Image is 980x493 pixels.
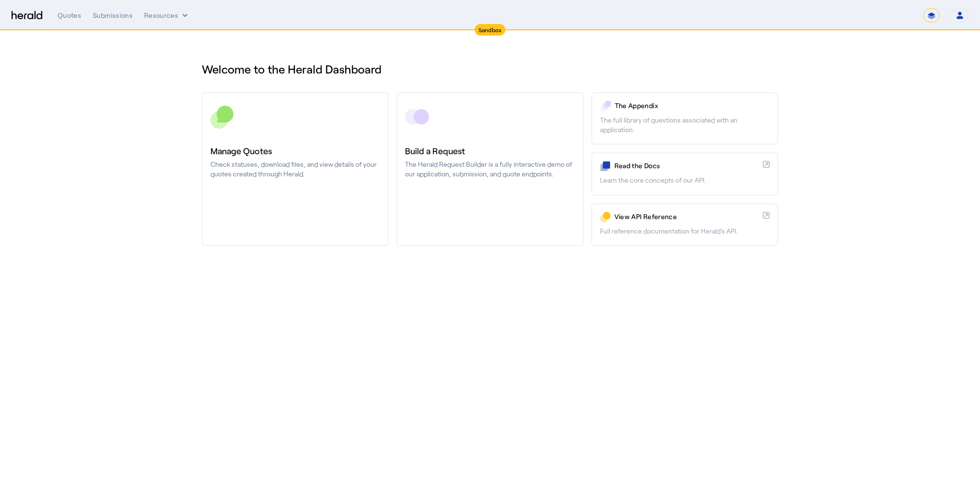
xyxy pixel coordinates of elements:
a: Manage QuotesCheck statuses, download files, and view details of your quotes created through Herald. [202,92,389,246]
p: Read the Docs [614,161,759,171]
a: View API ReferenceFull reference documentation for Herald's API. [591,203,778,246]
img: Herald Logo [12,11,42,20]
h1: Welcome to the Herald Dashboard [202,62,778,77]
h3: Manage Quotes [210,144,380,158]
p: The Appendix [615,101,770,111]
a: Read the DocsLearn the core concepts of our API. [591,152,778,195]
p: Learn the core concepts of our API. [600,175,770,185]
p: View API Reference [614,212,759,222]
p: The full library of questions associated with an application. [600,115,770,135]
button: Resources dropdown menu [144,11,190,20]
p: Full reference documentation for Herald's API. [600,226,770,236]
h3: Build a Request [405,144,575,158]
div: Submissions [93,11,133,20]
div: Quotes [58,11,81,20]
a: Build a RequestThe Herald Request Builder is a fully interactive demo of our application, submiss... [396,92,583,246]
p: Check statuses, download files, and view details of your quotes created through Herald. [210,160,380,179]
div: Sandbox [475,24,506,36]
a: The AppendixThe full library of questions associated with an application. [591,92,778,145]
p: The Herald Request Builder is a fully interactive demo of our application, submission, and quote ... [405,160,575,179]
